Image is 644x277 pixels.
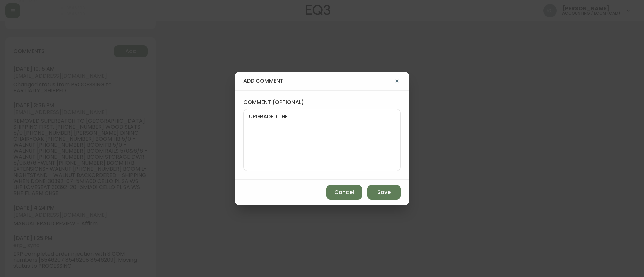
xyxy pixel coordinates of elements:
[367,185,401,200] button: Save
[334,189,354,196] span: Cancel
[243,99,401,106] label: comment (optional)
[243,77,393,85] h4: add comment
[249,113,395,167] textarea: UPGRADED THE
[377,189,391,196] span: Save
[326,185,362,200] button: Cancel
